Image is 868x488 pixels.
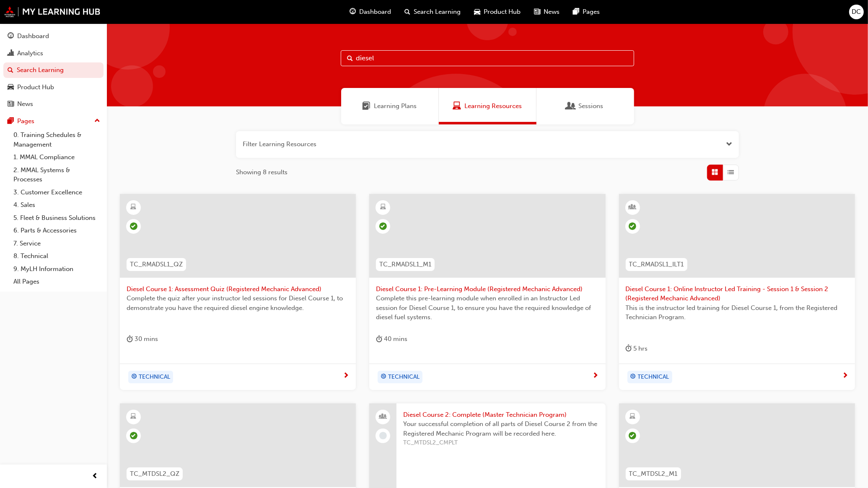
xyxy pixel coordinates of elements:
a: Product Hub [3,80,104,95]
span: TC_MTDSL2_M1 [629,469,678,479]
span: Learning Plans [374,101,417,111]
a: SessionsSessions [536,88,634,124]
a: Search Learning [3,62,104,78]
span: guage-icon [350,7,356,17]
a: 2. MMAL Systems & Processes [10,164,104,186]
span: Diesel Course 2: Complete (Master Technician Program) [403,410,599,420]
span: TC_RMADSL1_QZ [130,260,183,269]
span: duration-icon [127,334,133,344]
span: up-icon [94,116,100,127]
a: Analytics [3,46,104,61]
span: TC_RMADSL1_ILT1 [629,260,684,269]
span: Diesel Course 1: Pre-Learning Module (Registered Mechanic Advanced) [376,284,599,294]
span: Dashboard [360,7,391,17]
span: news-icon [534,7,541,17]
span: News [544,7,560,17]
a: guage-iconDashboard [343,3,398,21]
a: 3. Customer Excellence [10,186,104,199]
div: 5 hrs [626,343,648,354]
span: Search Learning [414,7,461,17]
span: TECHNICAL [139,372,170,382]
a: TC_RMADSL1_QZDiesel Course 1: Assessment Quiz (Registered Mechanic Advanced)Complete the quiz aft... [120,194,356,390]
span: Learning Resources [453,101,461,111]
span: learningResourceType_ELEARNING-icon [630,411,635,422]
span: chart-icon [8,50,14,57]
span: This is the instructor led training for Diesel Course 1, from the Registered Technician Program. [626,303,848,322]
span: Diesel Course 1: Assessment Quiz (Registered Mechanic Advanced) [127,284,349,294]
span: news-icon [8,101,14,108]
a: Dashboard [3,28,104,44]
div: Product Hub [17,83,54,92]
a: TC_RMADSL1_ILT1Diesel Course 1: Online Instructor Led Training - Session 1 & Session 2 (Registere... [619,194,855,390]
button: Open the filter [726,139,732,149]
div: 40 mins [376,334,407,344]
a: News [3,96,104,112]
span: Learning Resources [464,101,522,111]
span: TC_MTDSL2_QZ [130,469,179,479]
a: pages-iconPages [567,3,607,21]
a: Learning ResourcesLearning Resources [439,88,536,124]
span: List [728,168,734,177]
button: DC [849,5,864,19]
span: Pages [583,7,600,17]
span: next-icon [343,372,349,380]
a: 9. MyLH Information [10,263,104,276]
span: Product Hub [484,7,521,17]
span: Learning Plans [363,101,371,111]
span: learningResourceType_INSTRUCTOR_LED-icon [630,202,635,213]
a: mmal [4,6,101,17]
span: learningResourceType_ELEARNING-icon [131,411,137,422]
span: learningRecordVerb_PASS-icon [130,222,137,230]
span: learningRecordVerb_PASS-icon [379,222,387,230]
span: car-icon [474,7,481,17]
span: learningRecordVerb_NONE-icon [379,432,387,439]
span: Sessions [579,101,604,111]
span: Complete this pre-learning module when enrolled in an Instructor Led session for Diesel Course 1,... [376,294,599,322]
a: 8. Technical [10,250,104,263]
span: search-icon [8,67,13,74]
span: learningRecordVerb_COMPLETE-icon [629,222,636,230]
a: Learning PlansLearning Plans [341,88,439,124]
div: News [17,99,33,109]
a: 0. Training Schedules & Management [10,129,104,151]
span: Grid [712,168,718,177]
span: learningRecordVerb_PASS-icon [130,432,137,439]
a: news-iconNews [528,3,567,21]
span: prev-icon [92,471,98,482]
span: learningResourceType_ELEARNING-icon [380,202,386,213]
span: target-icon [630,372,636,382]
span: TC_RMADSL1_M1 [379,260,431,269]
a: All Pages [10,275,104,288]
span: duration-icon [626,343,632,354]
a: search-iconSearch Learning [398,3,468,21]
a: 4. Sales [10,199,104,212]
div: Analytics [17,49,43,58]
span: search-icon [405,7,411,17]
span: Showing 8 results [236,168,288,177]
span: duration-icon [376,334,382,344]
span: guage-icon [8,33,14,40]
a: 6. Parts & Accessories [10,224,104,237]
span: learningRecordVerb_PASS-icon [629,432,636,439]
span: pages-icon [8,118,14,125]
input: Search... [341,50,634,66]
a: 5. Fleet & Business Solutions [10,212,104,225]
div: Pages [17,116,34,126]
span: target-icon [131,372,137,382]
button: DashboardAnalyticsSearch LearningProduct HubNews [3,27,104,114]
div: 30 mins [127,334,158,344]
span: TECHNICAL [388,372,420,382]
span: learningResourceType_ELEARNING-icon [131,202,137,213]
span: TC_MTDSL2_CMPLT [403,438,599,448]
button: Pages [3,114,104,129]
a: TC_RMADSL1_M1Diesel Course 1: Pre-Learning Module (Registered Mechanic Advanced)Complete this pre... [369,194,605,390]
div: Dashboard [17,31,49,41]
span: Your successful completion of all parts of Diesel Course 2 from the Registered Mechanic Program w... [403,419,599,438]
a: 1. MMAL Compliance [10,151,104,164]
span: Search [347,54,353,63]
span: car-icon [8,84,14,91]
span: Complete the quiz after your instructor led sessions for Diesel Course 1, to demonstrate you have... [127,294,349,312]
span: next-icon [842,372,848,380]
span: Diesel Course 1: Online Instructor Led Training - Session 1 & Session 2 (Registered Mechanic Adva... [626,284,848,303]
